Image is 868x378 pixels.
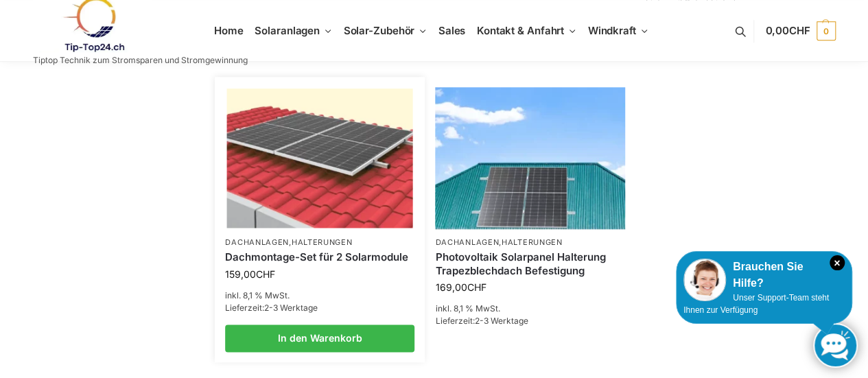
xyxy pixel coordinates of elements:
span: CHF [256,268,275,280]
span: 2-3 Werktage [264,303,318,313]
img: Trapezdach Halterung [435,87,624,229]
div: Brauchen Sie Hilfe? [683,259,845,292]
span: CHF [467,281,486,293]
a: Dachmontage-Set für 2 Solarmodule [225,250,414,264]
p: Tiptop Technik zum Stromsparen und Stromgewinnung [33,56,248,64]
span: Solaranlagen [255,24,320,37]
img: Customer service [683,259,726,301]
a: In den Warenkorb legen: „Dachmontage-Set für 2 Solarmodule“ [225,324,414,352]
bdi: 169,00 [435,281,486,293]
p: inkl. 8,1 % MwSt. [435,303,624,315]
i: Schließen [830,255,845,270]
span: CHF [789,24,810,37]
span: Kontakt & Anfahrt [477,24,564,37]
span: Lieferzeit: [225,303,318,313]
span: 0 [817,21,836,40]
a: Photovoltaik Solarpanel Halterung Trapezblechdach Befestigung [435,250,624,277]
a: Halterungen [292,237,353,247]
p: , [225,237,414,248]
a: Dachanlagen [435,237,499,247]
p: , [435,237,624,248]
span: 0,00 [765,24,810,37]
span: 2-3 Werktage [474,316,528,326]
bdi: 159,00 [225,268,275,280]
a: 0,00CHF 0 [765,10,835,51]
a: Dachanlagen [225,237,289,247]
span: Solar-Zubehör [344,24,415,37]
a: Halterungen [502,237,563,247]
span: Sales [438,24,466,37]
span: Lieferzeit: [435,316,528,326]
span: Windkraft [588,24,636,37]
img: Halterung Solarpaneele Ziegeldach [227,88,413,228]
p: inkl. 8,1 % MwSt. [225,290,414,302]
span: Unser Support-Team steht Ihnen zur Verfügung [683,293,829,315]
